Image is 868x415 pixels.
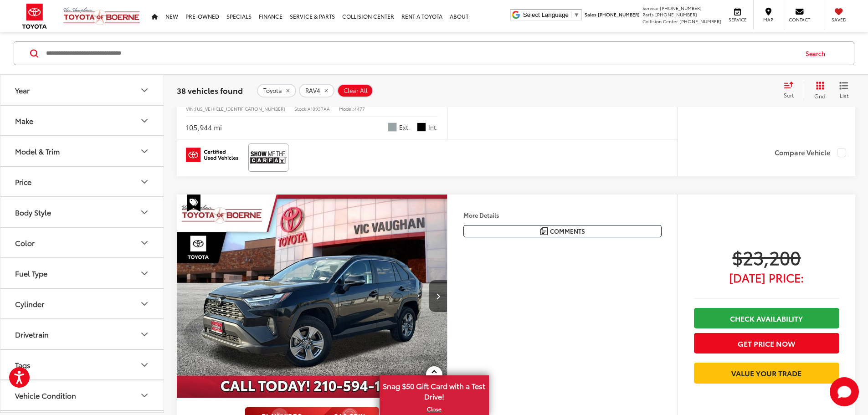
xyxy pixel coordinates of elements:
span: Grid [814,92,826,99]
span: Toyota [263,87,282,94]
span: VIN: [186,105,195,112]
div: Model & Trim [15,147,60,155]
a: Value Your Trade [694,363,839,383]
img: Toyota Certified Used Vehicles [186,148,238,162]
svg: Start Chat [830,377,859,406]
div: Tags [139,359,150,370]
div: Year [15,86,30,94]
span: [PHONE_NUMBER] [598,11,640,18]
span: Black [417,123,426,132]
button: MakeMake [0,106,164,135]
span: Int. [428,123,438,132]
div: Price [15,177,31,186]
img: Vic Vaughan Toyota of Boerne [63,7,140,26]
div: Make [139,115,150,126]
span: [US_VEHICLE_IDENTIFICATION_NUMBER] [195,105,285,112]
button: ColorColor [0,228,164,257]
span: Saved [829,16,849,23]
div: Body Style [139,207,150,218]
a: Select Language​ [523,11,580,18]
button: remove Toyota [257,83,296,97]
div: Model & Trim [139,146,150,157]
span: Service [642,5,658,11]
div: Cylinder [139,298,150,309]
div: Vehicle Condition [15,391,76,400]
h4: More Details [463,212,662,218]
span: [PHONE_NUMBER] [660,5,702,11]
span: RAV4 [305,87,320,94]
span: Sales [585,11,596,18]
div: Vehicle Condition [139,390,150,401]
button: Grid View [804,81,832,99]
span: Map [758,16,778,23]
button: remove RAV4 [299,83,334,97]
div: Color [15,238,35,247]
span: Stock: [294,105,308,112]
span: $23,200 [694,246,839,268]
span: Parts [642,11,654,18]
div: Fuel Type [15,269,47,277]
span: 4477 [354,105,365,112]
span: Special [187,195,200,212]
button: Comments [463,225,662,237]
input: Search by Make, Model, or Keyword [45,42,797,64]
img: 2024 Toyota RAV4 XLE [176,195,448,398]
span: ▼ [574,11,580,18]
div: Year [139,85,150,96]
label: Compare Vehicle [775,148,846,157]
span: Snag $50 Gift Card with a Test Drive! [380,376,488,404]
div: Make [15,116,33,125]
span: Service [727,16,748,23]
button: YearYear [0,75,164,105]
button: Model & TrimModel & Trim [0,136,164,166]
span: List [839,91,848,99]
button: Get Price Now [694,333,839,354]
span: Comments [550,227,585,236]
span: [PHONE_NUMBER] [655,11,697,18]
a: 2024 Toyota RAV4 XLE2024 Toyota RAV4 XLE2024 Toyota RAV4 XLE2024 Toyota RAV4 XLE [176,195,448,398]
button: Fuel TypeFuel Type [0,258,164,288]
img: View CARFAX report [250,145,287,169]
div: Drivetrain [139,329,150,340]
div: Tags [15,360,31,369]
div: Price [139,176,150,187]
div: Fuel Type [139,268,150,279]
button: Vehicle ConditionVehicle Condition [0,380,164,410]
span: Collision Center [642,18,678,25]
a: Check Availability [694,308,839,328]
button: Next image [429,280,447,312]
button: DrivetrainDrivetrain [0,319,164,349]
button: PricePrice [0,167,164,196]
div: 2024 Toyota RAV4 XLE 0 [176,195,448,398]
span: Model: [339,105,354,112]
button: Select sort value [779,81,804,99]
span: [DATE] Price: [694,273,839,282]
span: Sort [784,91,794,99]
span: A10937AA [308,105,330,112]
button: Clear All [337,83,373,97]
div: Drivetrain [15,330,49,338]
div: Color [139,237,150,248]
div: Cylinder [15,299,44,308]
span: Clear All [344,87,368,94]
span: 38 vehicles found [177,84,243,95]
div: 105,944 mi [186,122,222,133]
button: Search [797,42,838,65]
div: Body Style [15,208,51,216]
span: Green (Light) [388,123,397,132]
span: Contact [789,16,810,23]
button: Body StyleBody Style [0,197,164,227]
button: CylinderCylinder [0,289,164,318]
span: [PHONE_NUMBER] [679,18,721,25]
span: Select Language [523,11,569,18]
button: Toggle Chat Window [830,377,859,406]
button: List View [832,81,855,99]
span: Ext. [399,123,410,132]
img: Comments [540,227,548,235]
button: TagsTags [0,350,164,379]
